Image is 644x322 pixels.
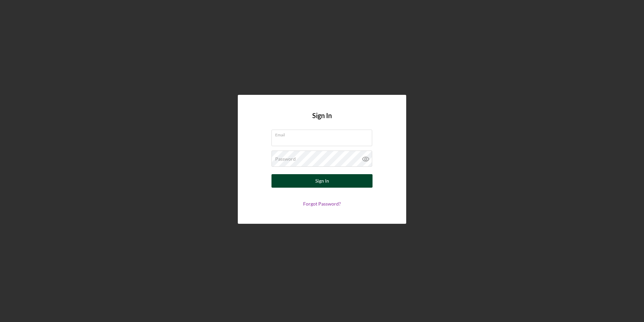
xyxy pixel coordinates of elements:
button: Sign In [271,174,373,188]
h4: Sign In [312,112,332,130]
label: Email [275,130,372,137]
a: Forgot Password? [303,201,341,207]
label: Password [275,156,296,162]
div: Sign In [315,174,329,188]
